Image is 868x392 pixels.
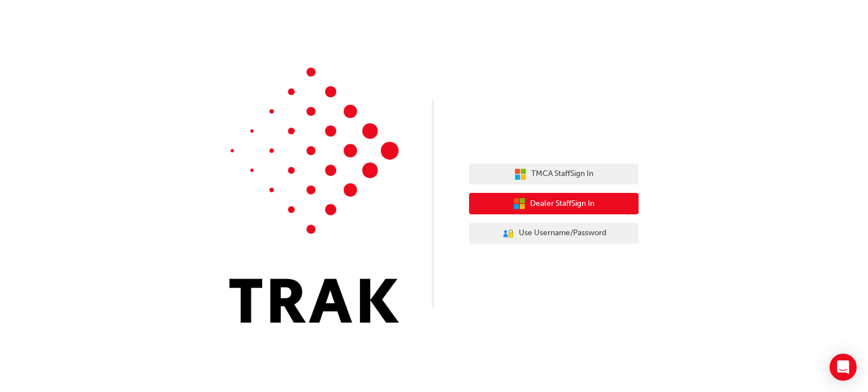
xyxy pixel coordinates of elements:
[229,68,399,323] img: Trak
[469,164,639,185] button: TMCA StaffSign In
[531,168,593,180] span: TMCA Staff Sign In
[530,197,594,210] span: Dealer Staff Sign In
[469,193,639,214] button: Dealer StaffSign In
[469,223,639,244] button: Use Username/Password
[519,227,606,240] span: Use Username/Password
[830,354,857,381] div: Open Intercom Messenger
